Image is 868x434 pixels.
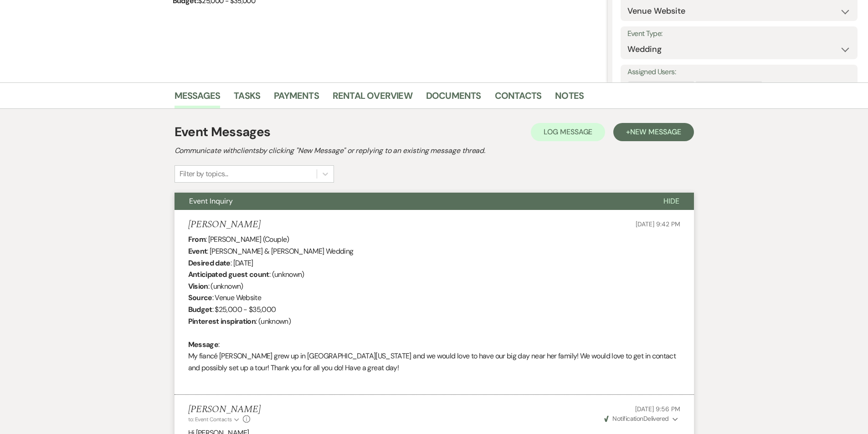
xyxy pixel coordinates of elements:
div: : [PERSON_NAME] (Couple) : [PERSON_NAME] & [PERSON_NAME] Wedding : [DATE] : (unknown) : (unknown)... [188,234,680,385]
span: Log Message [544,127,592,137]
b: Message [188,340,219,349]
span: New Message [630,127,681,137]
h5: [PERSON_NAME] [188,404,261,415]
span: [DATE] 9:56 PM [635,405,680,413]
b: Event [188,246,207,256]
a: Messages [175,88,221,108]
a: Documents [426,88,481,108]
span: Delivered [604,414,669,423]
h1: Event Messages [175,123,271,142]
b: Anticipated guest count [188,270,269,279]
span: to: Event Contacts [188,416,232,423]
label: Event Type: [627,27,851,41]
span: Notification [612,414,643,423]
a: Tasks [234,88,260,108]
div: Filter by topics... [180,168,228,179]
h2: Communicate with clients by clicking "New Message" or replying to an existing message thread. [175,145,694,156]
a: Contacts [495,88,542,108]
button: Hide [649,193,694,210]
span: Hide [663,196,679,206]
a: Payments [274,88,319,108]
div: [PERSON_NAME] [696,81,752,94]
span: [DATE] 9:42 PM [636,220,680,228]
b: From [188,235,205,244]
button: +New Message [613,123,693,141]
button: Log Message [531,123,605,141]
a: Rental Overview [333,88,412,108]
h5: [PERSON_NAME] [188,219,261,230]
span: Event Inquiry [189,196,233,206]
button: to: Event Contacts [188,415,241,424]
a: Notes [555,88,584,108]
div: [PERSON_NAME] [628,81,684,94]
b: Pinterest inspiration [188,317,256,326]
label: Assigned Users: [627,66,851,79]
b: Source [188,293,212,302]
b: Desired date [188,258,231,268]
button: NotificationDelivered [603,414,680,424]
b: Budget [188,305,212,314]
b: Vision [188,281,208,291]
button: Event Inquiry [175,193,649,210]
